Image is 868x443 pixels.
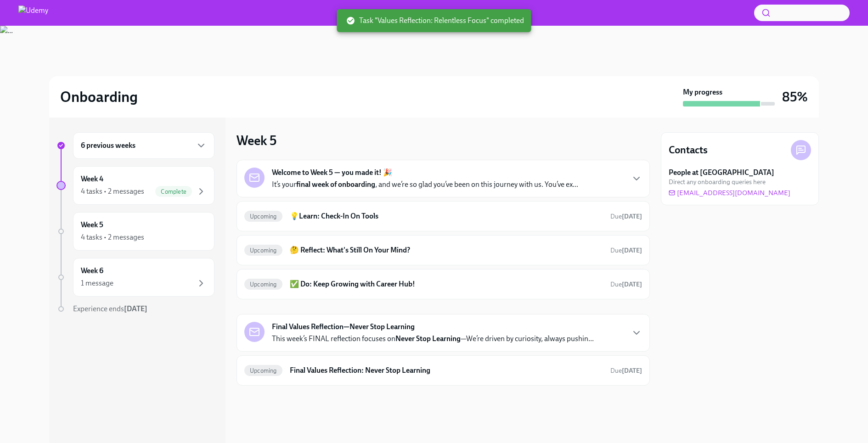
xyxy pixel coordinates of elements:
strong: final week of onboarding [296,180,375,189]
a: Upcoming🤔 Reflect: What's Still On Your Mind?Due[DATE] [244,243,642,258]
strong: [DATE] [622,213,642,220]
span: Experience ends [73,304,147,313]
strong: Welcome to Week 5 — you made it! 🎉 [272,168,392,178]
span: September 13th, 2025 08:00 [610,280,642,289]
h6: Week 4 [81,174,103,184]
strong: [DATE] [622,247,642,254]
h6: ✅ Do: Keep Growing with Career Hub! [290,279,603,289]
a: Week 44 tasks • 2 messagesComplete [56,166,214,205]
h2: Onboarding [60,88,138,106]
h6: Week 5 [81,220,103,230]
h6: Final Values Reflection: Never Stop Learning [290,365,603,376]
span: Due [610,280,642,288]
span: Due [610,213,642,220]
h3: 85% [782,89,808,105]
span: Complete [155,188,192,195]
span: Upcoming [244,247,282,254]
a: UpcomingFinal Values Reflection: Never Stop LearningDue[DATE] [244,363,642,378]
span: September 13th, 2025 08:00 [610,246,642,255]
strong: My progress [683,87,722,97]
span: Upcoming [244,213,282,220]
div: 6 previous weeks [73,132,214,159]
strong: Never Stop Learning [395,334,461,343]
a: [EMAIL_ADDRESS][DOMAIN_NAME] [669,188,790,197]
div: 4 tasks • 2 messages [81,232,144,242]
span: Upcoming [244,281,282,288]
span: Due [610,247,642,254]
span: Due [610,367,642,375]
a: Week 61 message [56,258,214,297]
div: 1 message [81,278,113,288]
p: This week’s FINAL reflection focuses on —We’re driven by curiosity, always pushin... [272,334,594,344]
h3: Week 5 [237,132,276,149]
img: Udemy [18,6,48,20]
span: Direct any onboarding queries here [669,178,766,186]
div: 4 tasks • 2 messages [81,186,144,196]
h6: 🤔 Reflect: What's Still On Your Mind? [290,245,603,255]
span: September 13th, 2025 08:00 [610,212,642,221]
strong: [DATE] [622,280,642,288]
span: September 15th, 2025 08:00 [610,366,642,375]
strong: Final Values Reflection—Never Stop Learning [272,322,415,332]
a: Upcoming💡Learn: Check-In On ToolsDue[DATE] [244,209,642,224]
strong: [DATE] [622,367,642,375]
h4: Contacts [669,143,708,157]
a: Upcoming✅ Do: Keep Growing with Career Hub!Due[DATE] [244,277,642,292]
a: Week 54 tasks • 2 messages [56,212,214,251]
strong: [DATE] [124,304,147,313]
h6: Week 6 [81,266,103,276]
h6: 💡Learn: Check-In On Tools [290,211,603,221]
span: Task "Values Reflection: Relentless Focus" completed [346,16,524,26]
span: Upcoming [244,367,282,374]
strong: People at [GEOGRAPHIC_DATA] [669,168,774,178]
h6: 6 previous weeks [81,140,135,151]
p: It’s your , and we’re so glad you’ve been on this journey with us. You’ve ex... [272,179,578,190]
